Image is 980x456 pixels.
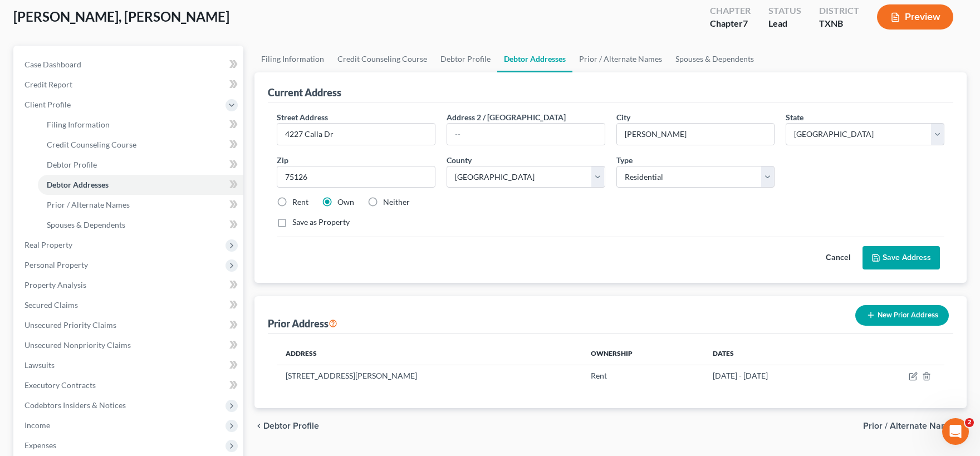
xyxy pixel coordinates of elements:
[24,320,116,330] span: Unsecured Priority Claims
[786,112,803,122] span: State
[16,315,243,335] a: Unsecured Priority Claims
[669,46,761,72] a: Spouses & Dependents
[819,4,859,17] div: District
[24,280,86,290] span: Property Analysis
[24,100,71,109] span: Client Profile
[24,360,55,370] span: Lawsuits
[704,342,853,365] th: Dates
[38,155,243,175] a: Debtor Profile
[768,4,801,17] div: Status
[582,365,704,386] td: Rent
[434,46,497,72] a: Debtor Profile
[24,400,126,410] span: Codebtors Insiders & Notices
[616,112,630,122] span: City
[254,421,263,430] i: chevron_left
[24,80,72,89] span: Credit Report
[16,75,243,95] a: Credit Report
[863,421,958,430] span: Prior / Alternate Names
[24,300,78,310] span: Secured Claims
[47,140,136,149] span: Credit Counseling Course
[268,317,337,330] div: Prior Address
[277,155,288,165] span: Zip
[24,60,81,69] span: Case Dashboard
[254,421,319,430] button: chevron_left Debtor Profile
[263,421,319,430] span: Debtor Profile
[16,275,243,295] a: Property Analysis
[447,155,472,165] span: County
[292,197,308,208] label: Rent
[447,111,566,123] label: Address 2 / [GEOGRAPHIC_DATA]
[24,380,96,390] span: Executory Contracts
[268,86,341,99] div: Current Address
[447,124,605,145] input: --
[819,17,859,30] div: TXNB
[16,375,243,395] a: Executory Contracts
[710,4,751,17] div: Chapter
[38,175,243,195] a: Debtor Addresses
[814,247,863,269] button: Cancel
[617,124,775,145] input: Enter city...
[616,154,633,166] label: Type
[497,46,572,72] a: Debtor Addresses
[16,335,243,355] a: Unsecured Nonpriority Claims
[877,4,953,30] button: Preview
[704,365,853,386] td: [DATE] - [DATE]
[331,46,434,72] a: Credit Counseling Course
[47,220,125,229] span: Spouses & Dependents
[24,440,56,450] span: Expenses
[16,55,243,75] a: Case Dashboard
[383,197,410,208] label: Neither
[24,340,131,350] span: Unsecured Nonpriority Claims
[24,240,72,249] span: Real Property
[254,46,331,72] a: Filing Information
[292,217,350,228] label: Save as Property
[24,260,88,269] span: Personal Property
[277,365,582,386] td: [STREET_ADDRESS][PERSON_NAME]
[710,17,751,30] div: Chapter
[38,135,243,155] a: Credit Counseling Course
[24,420,50,430] span: Income
[47,200,130,209] span: Prior / Alternate Names
[743,18,748,28] span: 7
[277,124,435,145] input: Enter street address
[47,180,109,189] span: Debtor Addresses
[38,115,243,135] a: Filing Information
[942,418,969,445] iframe: Intercom live chat
[38,215,243,235] a: Spouses & Dependents
[582,342,704,365] th: Ownership
[38,195,243,215] a: Prior / Alternate Names
[855,305,949,326] button: New Prior Address
[965,418,974,427] span: 2
[863,246,940,269] button: Save Address
[572,46,669,72] a: Prior / Alternate Names
[16,295,243,315] a: Secured Claims
[768,17,801,30] div: Lead
[277,166,435,188] input: XXXXX
[337,197,354,208] label: Own
[277,342,582,365] th: Address
[863,421,967,430] button: Prior / Alternate Names chevron_right
[277,112,328,122] span: Street Address
[47,160,97,169] span: Debtor Profile
[16,355,243,375] a: Lawsuits
[13,8,229,24] span: [PERSON_NAME], [PERSON_NAME]
[47,120,110,129] span: Filing Information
